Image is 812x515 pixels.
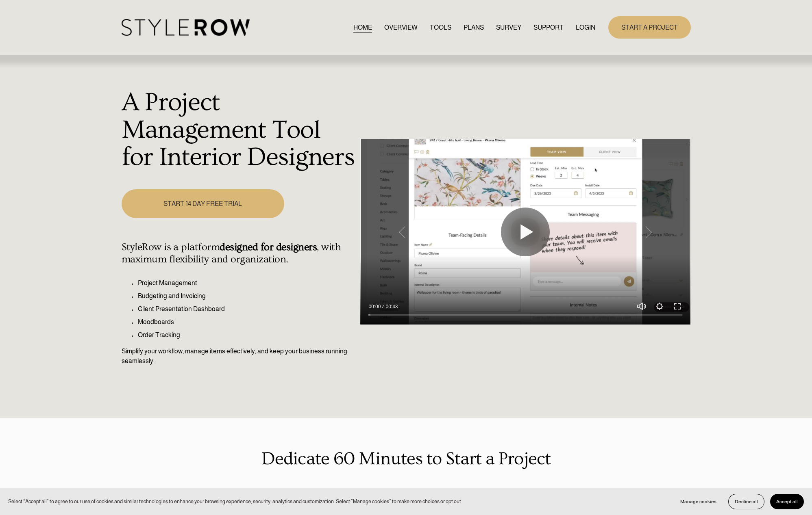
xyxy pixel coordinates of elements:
[674,494,723,509] button: Manage cookies
[138,317,356,327] p: Moodboards
[368,312,682,318] input: Seek
[496,22,521,33] a: SURVEY
[464,22,484,33] a: PLANS
[122,89,356,171] h1: A Project Management Tool for Interior Designers
[770,494,804,509] button: Accept all
[430,22,451,33] a: TOOLS
[533,23,564,32] span: SUPPORT
[138,304,356,314] p: Client Presentation Dashboard
[122,19,250,36] img: StyleRow
[122,445,691,472] p: Dedicate 60 Minutes to Start a Project
[353,22,372,33] a: HOME
[138,278,356,288] p: Project Management
[383,303,400,311] div: Duration
[576,22,595,33] a: LOGIN
[122,346,356,366] p: Simplify your workflow, manage items effectively, and keep your business running seamlessly.
[8,498,462,505] p: Select “Accept all” to agree to our use of cookies and similar technologies to enhance your brows...
[680,499,716,504] span: Manage cookies
[728,494,764,509] button: Decline all
[384,22,418,33] a: OVERVIEW
[776,499,798,504] span: Accept all
[501,208,550,256] button: Play
[608,16,691,39] a: START A PROJECT
[735,499,758,504] span: Decline all
[533,22,564,33] a: folder dropdown
[138,291,356,301] p: Budgeting and Invoicing
[122,241,356,266] h4: StyleRow is a platform , with maximum flexibility and organization.
[138,330,356,340] p: Order Tracking
[220,241,317,253] strong: designed for designers
[122,189,284,218] a: START 14 DAY FREE TRIAL
[368,303,383,311] div: Current time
